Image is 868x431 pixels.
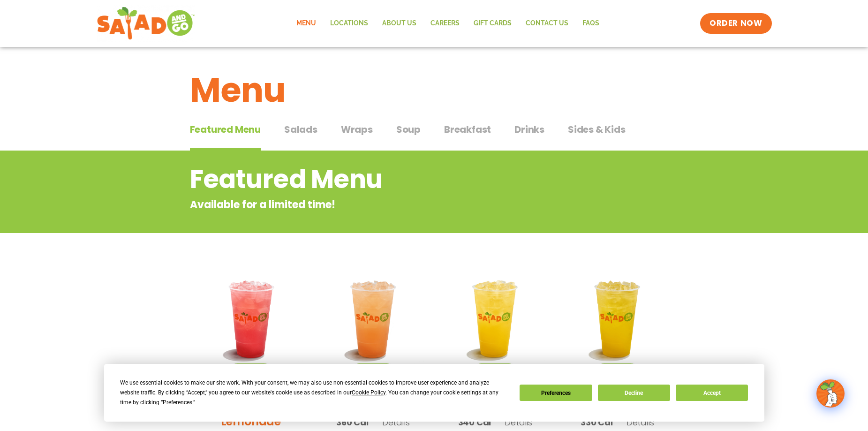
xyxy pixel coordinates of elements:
span: Seasonal [598,363,636,373]
a: Locations [323,13,375,34]
span: Details [382,416,410,428]
button: Accept [676,385,748,401]
a: GIFT CARDS [467,13,519,34]
img: Product photo for Summer Stone Fruit Lemonade [319,265,427,373]
span: 360 Cal [336,416,369,429]
a: ORDER NOW [700,13,771,34]
span: Details [626,416,654,428]
button: Decline [598,385,670,401]
div: Cookie Consent Prompt [104,364,764,422]
div: We use essential cookies to make our site work. With your consent, we may also use non-essential ... [120,378,508,408]
a: Menu [289,13,323,34]
h2: Featured Menu [190,160,603,198]
a: FAQs [575,13,606,34]
a: Contact Us [519,13,575,34]
span: ORDER NOW [709,18,762,29]
span: Sides & Kids [568,122,626,136]
img: Product photo for Sunkissed Yuzu Lemonade [441,265,550,373]
p: Available for a limited time! [190,197,603,212]
button: Preferences [520,385,592,401]
nav: Menu [289,13,606,34]
img: new-SAG-logo-768×292 [97,5,196,42]
a: Careers [423,13,467,34]
a: About Us [375,13,423,34]
span: Seasonal [232,363,270,373]
span: Featured Menu [190,122,261,136]
span: Drinks [514,122,544,136]
span: Salads [284,122,317,136]
span: Seasonal [354,363,392,373]
span: 330 Cal [581,416,613,429]
span: Details [505,416,532,428]
img: Product photo for Blackberry Bramble Lemonade [197,265,305,373]
div: Tabbed content [190,119,679,151]
span: 340 Cal [458,416,491,429]
img: Product photo for Mango Grove Lemonade [563,265,672,373]
span: Wraps [341,122,373,136]
img: wpChatIcon [817,380,844,407]
span: Soup [396,122,421,136]
span: Seasonal [476,363,514,373]
span: Cookie Policy [352,389,385,396]
span: Preferences [163,399,192,406]
span: Breakfast [444,122,491,136]
h1: Menu [190,65,679,115]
